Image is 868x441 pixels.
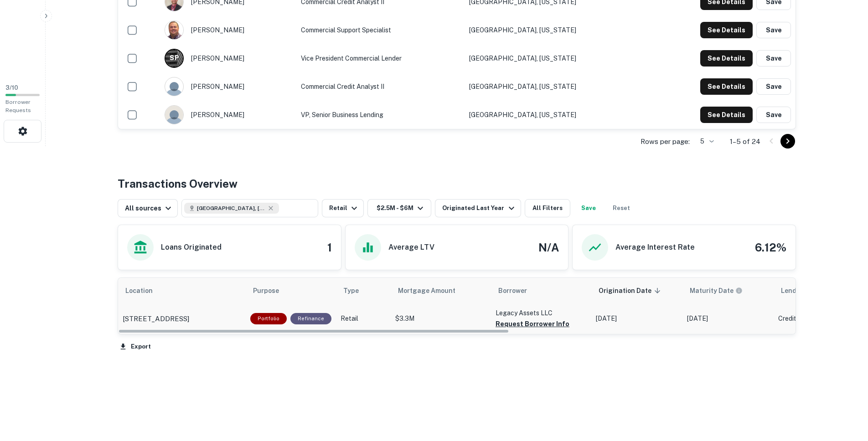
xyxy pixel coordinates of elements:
[690,286,734,296] h6: Maturity Date
[165,49,292,68] div: [PERSON_NAME]
[591,278,682,303] th: Origination Date
[781,285,820,296] span: Lender Type
[756,107,791,123] button: Save
[253,285,291,296] span: Purpose
[496,308,587,318] p: Legacy Assets LLC
[538,239,559,256] h4: N/A
[822,368,868,412] iframe: Chat Widget
[442,203,517,214] div: Originated Last Year
[118,199,178,217] button: All sources
[296,101,465,129] td: VP, Senior Business Lending
[693,135,715,148] div: 5
[498,285,527,296] span: Borrower
[118,278,796,333] div: scrollable content
[5,99,31,113] span: Borrower Requests
[165,105,292,124] div: [PERSON_NAME]
[395,314,486,323] p: $3.3M
[296,16,465,44] td: Commercial Support Specialist
[730,136,760,147] p: 1–5 of 24
[322,199,364,217] button: Retail
[165,106,183,124] img: 244xhbkr7g40x6bsu4gi6q4ry
[615,242,695,253] h6: Average Interest Rate
[700,22,753,38] button: See Details
[435,199,521,217] button: Originated Last Year
[774,278,856,303] th: Lender Type
[465,72,643,101] td: [GEOGRAPHIC_DATA], [US_STATE]
[687,314,769,323] p: [DATE]
[118,175,238,192] h4: Transactions Overview
[341,314,386,323] p: Retail
[525,199,570,217] button: All Filters
[250,313,287,324] div: This is a portfolio loan with 3 properties
[756,22,791,38] button: Save
[388,242,434,253] h6: Average LTV
[118,340,153,354] button: Export
[496,318,569,329] button: Request Borrower Info
[778,314,851,323] p: Credit Union
[574,199,603,217] button: Save your search to get updates of matches that match your search criteria.
[123,313,189,324] p: [STREET_ADDRESS]
[607,199,636,217] button: Reset
[125,285,165,296] span: Location
[398,285,467,296] span: Mortgage Amount
[246,278,336,303] th: Purpose
[690,286,754,296] span: Maturity dates displayed may be estimated. Please contact the lender for the most accurate maturi...
[161,242,222,253] h6: Loans Originated
[596,314,678,323] p: [DATE]
[296,72,465,101] td: Commercial Credit Analyst II
[343,285,371,296] span: Type
[123,313,241,324] a: [STREET_ADDRESS]
[465,101,643,129] td: [GEOGRAPHIC_DATA], [US_STATE]
[682,278,774,303] th: Maturity dates displayed may be estimated. Please contact the lender for the most accurate maturi...
[5,84,18,91] span: 3 / 10
[296,44,465,72] td: Vice President Commercial Lender
[170,53,179,63] p: S P
[165,21,292,40] div: [PERSON_NAME]
[756,50,791,67] button: Save
[125,203,174,214] div: All sources
[118,278,246,303] th: Location
[756,78,791,95] button: Save
[700,50,753,67] button: See Details
[755,239,786,256] h4: 6.12%
[690,286,743,296] div: Maturity dates displayed may be estimated. Please contact the lender for the most accurate maturi...
[700,78,753,95] button: See Details
[700,107,753,123] button: See Details
[367,199,431,217] button: $2.5M - $6M
[391,278,491,303] th: Mortgage Amount
[197,204,265,212] span: [GEOGRAPHIC_DATA], [GEOGRAPHIC_DATA], [GEOGRAPHIC_DATA]
[290,313,331,324] div: This loan purpose was for refinancing
[599,285,663,296] span: Origination Date
[327,239,332,256] h4: 1
[165,77,292,96] div: [PERSON_NAME]
[165,77,183,96] img: 9c8pery4andzj6ohjkjp54ma2
[641,136,690,147] p: Rows per page:
[336,278,391,303] th: Type
[465,16,643,44] td: [GEOGRAPHIC_DATA], [US_STATE]
[780,134,795,149] button: Go to next page
[165,21,183,39] img: 1639500036954
[465,44,643,72] td: [GEOGRAPHIC_DATA], [US_STATE]
[491,278,591,303] th: Borrower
